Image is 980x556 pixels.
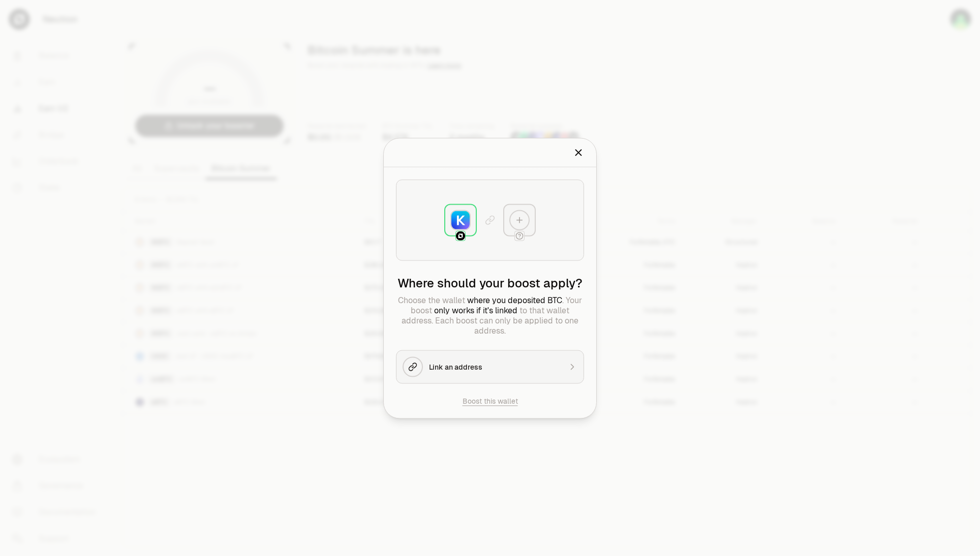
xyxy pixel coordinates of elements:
[396,350,584,383] button: Link an address
[429,362,561,372] div: Link an address
[451,211,470,229] img: Keplr
[573,145,584,159] button: Close
[434,305,517,315] span: only works if it's linked
[467,295,562,305] span: where you deposited BTC
[396,275,584,291] h2: Where should your boost apply?
[463,396,518,406] button: Boost this wallet
[396,295,584,336] p: Choose the wallet . Your boost to that wallet address. Each boost can only be applied to one addr...
[456,231,465,240] img: Neutron Logo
